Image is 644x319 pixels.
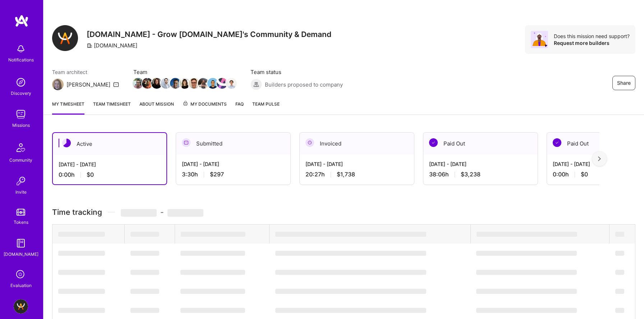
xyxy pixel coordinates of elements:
[130,289,159,294] span: ‌
[93,100,131,115] a: Team timesheet
[180,289,245,294] span: ‌
[59,161,161,168] div: [DATE] - [DATE]
[181,232,245,237] span: ‌
[14,174,28,188] img: Invite
[14,218,28,226] div: Tokens
[142,78,153,89] img: Team Member Avatar
[12,299,30,314] a: A.Team - Grow A.Team's Community & Demand
[477,232,577,237] span: ‌
[179,78,190,89] img: Team Member Avatar
[476,270,577,275] span: ‌
[429,160,532,168] div: [DATE] - [DATE]
[615,270,624,275] span: ‌
[12,121,30,129] div: Missions
[14,299,28,314] img: A.Team - Grow A.Team's Community & Demand
[265,81,343,88] span: Builders proposed to company
[58,289,105,294] span: ‌
[8,56,34,64] div: Notifications
[62,139,71,147] img: Active
[182,171,285,178] div: 3:30 h
[300,133,414,154] div: Invoiced
[10,282,32,289] div: Evaluation
[252,100,280,115] a: Team Pulse
[176,133,290,154] div: Submitted
[180,77,189,89] a: Team Member Avatar
[598,156,601,161] img: right
[183,100,227,115] a: My Documents
[87,43,92,48] i: icon CompanyGray
[113,82,119,87] i: icon Mail
[227,77,236,89] a: Team Member Avatar
[9,156,32,164] div: Community
[337,171,355,178] span: $1,738
[14,268,28,282] i: icon SelectionTeam
[130,308,159,313] span: ‌
[275,270,426,275] span: ‌
[305,138,314,147] img: Invoiced
[14,236,28,250] img: guide book
[617,79,631,87] span: Share
[52,208,635,217] h3: Time tracking
[180,251,245,256] span: ‌
[226,78,237,89] img: Team Member Avatar
[53,133,166,155] div: Active
[133,78,143,89] img: Team Member Avatar
[305,160,408,168] div: [DATE] - [DATE]
[476,251,577,256] span: ‌
[133,77,143,89] a: Team Member Avatar
[429,171,532,178] div: 38:06 h
[161,77,171,89] a: Team Member Avatar
[429,138,438,147] img: Paid Out
[167,209,203,217] span: ‌
[130,270,159,275] span: ‌
[52,79,64,90] img: Team Architect
[143,77,152,89] a: Team Member Avatar
[183,100,227,108] span: My Documents
[130,251,159,256] span: ‌
[423,133,538,154] div: Paid Out
[210,171,224,178] span: $297
[612,76,635,90] button: Share
[58,232,105,237] span: ‌
[58,270,105,275] span: ‌
[170,78,181,89] img: Team Member Avatar
[615,289,624,294] span: ‌
[11,89,31,97] div: Discovery
[52,25,78,51] img: Company Logo
[87,171,94,179] span: $0
[476,289,577,294] span: ‌
[554,40,630,46] div: Request more builders
[133,68,236,76] span: Team
[275,308,426,313] span: ‌
[182,138,190,147] img: Submitted
[553,138,561,147] img: Paid Out
[180,308,245,313] span: ‌
[152,77,161,89] a: Team Member Avatar
[66,81,110,88] div: [PERSON_NAME]
[180,270,245,275] span: ‌
[208,77,217,89] a: Team Member Avatar
[182,160,285,168] div: [DATE] - [DATE]
[615,232,624,237] span: ‌
[531,31,548,48] img: Avatar
[199,77,208,89] a: Team Member Avatar
[17,209,25,216] img: tokens
[58,308,105,313] span: ‌
[121,208,203,217] span: -
[275,232,426,237] span: ‌
[151,78,162,89] img: Team Member Avatar
[615,251,624,256] span: ‌
[250,68,343,76] span: Team status
[476,308,577,313] span: ‌
[4,250,38,258] div: [DOMAIN_NAME]
[305,171,408,178] div: 20:27 h
[52,68,119,76] span: Team architect
[198,78,209,89] img: Team Member Avatar
[275,289,426,294] span: ‌
[121,209,157,217] span: ‌
[87,42,137,49] div: [DOMAIN_NAME]
[615,308,624,313] span: ‌
[189,78,199,89] img: Team Member Avatar
[14,75,28,89] img: discovery
[217,77,227,89] a: Team Member Avatar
